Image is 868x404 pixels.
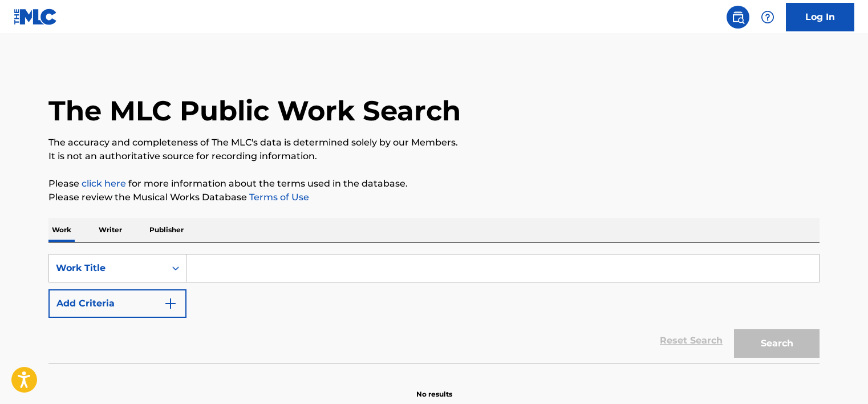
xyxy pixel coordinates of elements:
[247,192,309,203] a: Terms of Use
[756,6,779,29] div: Help
[14,9,58,25] img: MLC Logo
[146,218,187,242] p: Publisher
[48,191,820,204] p: Please review the Musical Works Database
[56,261,159,275] div: Work Title
[761,10,774,24] img: help
[48,177,820,191] p: Please for more information about the terms used in the database.
[48,150,820,163] p: It is not an authoritative source for recording information.
[95,218,125,242] p: Writer
[811,349,868,404] iframe: Chat Widget
[416,375,452,399] p: No results
[48,136,820,150] p: The accuracy and completeness of The MLC's data is determined solely by our Members.
[164,297,177,310] img: 9d2ae6d4665cec9f34b9.svg
[48,289,186,318] button: Add Criteria
[48,94,461,128] h1: The MLC Public Work Search
[82,178,126,189] a: click here
[48,254,820,363] form: Search Form
[727,6,749,29] a: Public Search
[786,3,854,31] a: Log In
[48,218,75,242] p: Work
[731,10,745,24] img: search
